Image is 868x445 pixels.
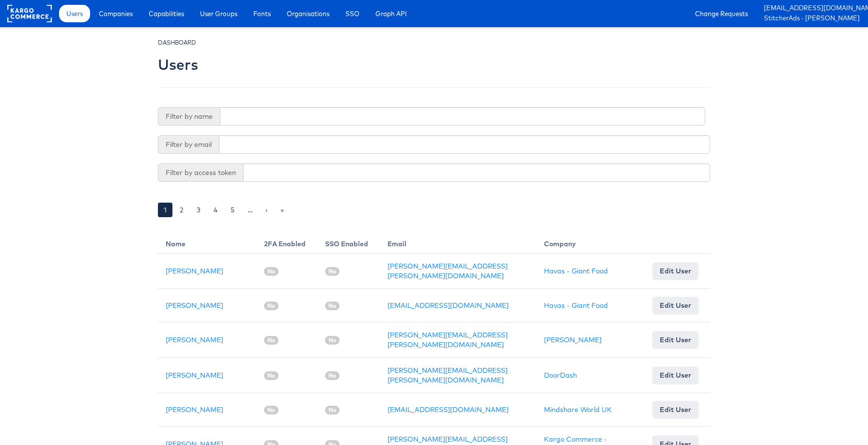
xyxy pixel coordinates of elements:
[166,335,223,344] a: [PERSON_NAME]
[338,5,367,22] a: SSO
[166,371,223,380] a: [PERSON_NAME]
[375,9,407,18] span: Graph API
[141,5,191,22] a: Capabilities
[325,302,340,310] span: No
[158,203,172,217] a: 1
[536,231,645,254] th: Company
[191,203,206,217] a: 3
[325,336,340,345] span: No
[264,302,279,310] span: No
[387,405,509,414] a: [EMAIL_ADDRESS][DOMAIN_NAME]
[652,331,698,349] a: Edit User
[325,406,340,414] span: No
[317,231,380,254] th: SSO Enabled
[166,301,223,310] a: [PERSON_NAME]
[158,231,256,254] th: Name
[544,371,577,380] a: DoorDash
[387,301,509,310] a: [EMAIL_ADDRESS][DOMAIN_NAME]
[256,231,317,254] th: 2FA Enabled
[166,267,223,275] a: [PERSON_NAME]
[764,14,861,24] a: StitcherAds - [PERSON_NAME]
[544,405,612,414] a: Mindshare World UK
[688,5,755,22] a: Change Requests
[652,297,698,314] a: Edit User
[652,366,698,384] a: Edit User
[208,203,223,217] a: 4
[544,267,608,275] a: Havas - Giant Food
[193,5,245,22] a: User Groups
[149,9,184,18] span: Capabilities
[264,267,279,276] span: No
[287,9,329,18] span: Organisations
[380,231,537,254] th: Email
[246,5,278,22] a: Fonts
[652,401,698,418] a: Edit User
[544,301,608,310] a: Havas - Giant Food
[264,336,279,345] span: No
[66,9,83,18] span: Users
[264,406,279,414] span: No
[387,262,508,280] a: [PERSON_NAME][EMAIL_ADDRESS][PERSON_NAME][DOMAIN_NAME]
[174,203,189,217] a: 2
[764,3,861,14] a: [EMAIL_ADDRESS][DOMAIN_NAME]
[242,203,258,217] a: …
[59,5,90,22] a: Users
[387,331,508,349] a: [PERSON_NAME][EMAIL_ADDRESS][PERSON_NAME][DOMAIN_NAME]
[325,267,340,276] span: No
[652,262,698,280] a: Edit User
[387,366,508,384] a: [PERSON_NAME][EMAIL_ADDRESS][PERSON_NAME][DOMAIN_NAME]
[253,9,271,18] span: Fonts
[260,203,273,217] a: ›
[166,405,223,414] a: [PERSON_NAME]
[225,203,240,217] a: 5
[264,371,279,380] span: No
[345,9,359,18] span: SSO
[279,5,337,22] a: Organisations
[200,9,237,18] span: User Groups
[368,5,414,22] a: Graph API
[275,203,290,217] a: »
[158,39,196,46] small: DASHBOARD
[158,57,198,73] h2: Users
[325,371,340,380] span: No
[544,335,602,344] a: [PERSON_NAME]
[158,163,243,182] span: Filter by access token
[92,5,140,22] a: Companies
[158,135,219,154] span: Filter by email
[158,107,220,126] span: Filter by name
[99,9,133,18] span: Companies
